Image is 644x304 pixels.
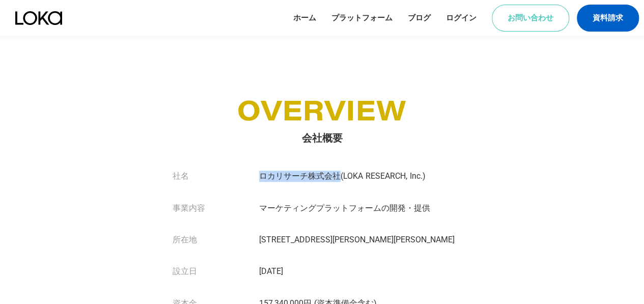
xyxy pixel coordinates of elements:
a: ログイン [446,13,477,23]
h3: 所在地 [173,234,197,245]
h3: 事業内容 [173,203,205,214]
p: マーケティングプラットフォームの開発・提供 [259,203,430,214]
a: プラットフォーム [331,13,393,23]
h3: 設立日 [173,266,197,277]
p: [DATE] [259,266,283,277]
p: ロカリサーチ株式会社(LOKA RESEARCH, Inc.) [259,171,426,182]
a: ホーム [293,13,316,23]
h2: 会社概要 [301,131,342,145]
a: お問い合わせ [492,5,569,32]
a: 資料請求 [577,5,639,32]
h3: 社名 [173,171,189,182]
a: ブログ [408,13,431,23]
p: [STREET_ADDRESS][PERSON_NAME][PERSON_NAME] [259,234,455,245]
